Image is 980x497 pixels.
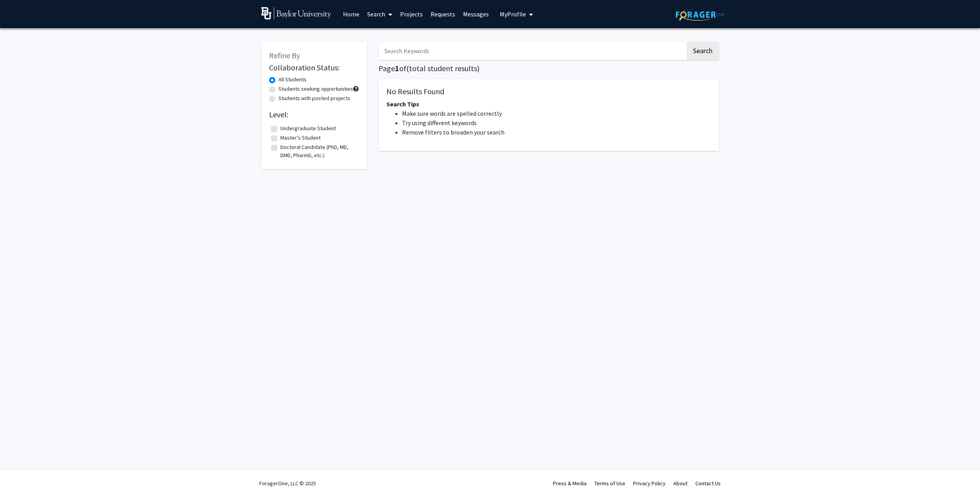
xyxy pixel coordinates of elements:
[278,75,307,84] label: All Students
[553,480,587,487] a: Press & Media
[386,100,419,108] span: Search Tips
[280,124,336,133] label: Undergraduate Student
[594,480,625,487] a: Terms of Use
[673,480,687,487] a: About
[402,118,711,127] li: Try using different keywords
[395,63,399,73] span: 1
[687,42,719,60] button: Search
[396,0,427,28] a: Projects
[676,9,725,21] img: ForagerOne Logo
[339,0,363,28] a: Home
[269,63,359,72] h2: Collaboration Status:
[379,42,686,60] input: Search Keywords
[379,64,719,73] h1: Page of ( total student results)
[695,480,721,487] a: Contact Us
[280,134,321,142] label: Master's Student
[402,109,711,118] li: Make sure words are spelled correctly
[363,0,396,28] a: Search
[269,110,359,119] h2: Level:
[459,0,493,28] a: Messages
[427,0,459,28] a: Requests
[278,85,353,93] label: Students seeking opportunities
[269,50,300,60] span: Refine By
[500,10,526,18] span: My Profile
[633,480,666,487] a: Privacy Policy
[278,94,350,102] label: Students with posted projects
[259,470,316,497] div: ForagerOne, LLC © 2025
[261,7,331,20] img: Baylor University Logo
[402,127,711,137] li: Remove filters to broaden your search
[386,87,711,96] h5: No Results Found
[280,143,357,160] label: Doctoral Candidate (PhD, MD, DMD, PharmD, etc.)
[379,159,719,177] nav: Page navigation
